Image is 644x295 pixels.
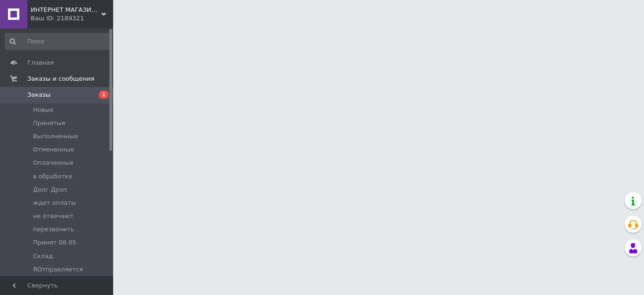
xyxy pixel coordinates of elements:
span: ЯОтправляется [33,265,83,274]
span: Оплаченные [33,159,74,167]
span: в обработке [33,172,72,181]
span: Главная [27,59,54,67]
span: Принятые [33,119,66,127]
span: ИНТЕРНЕТ МАГАЗИН БЕНЗО-ЭЛЕКТРО ИНСТРУМЕНТА [31,6,101,14]
span: Склад [33,252,53,261]
span: Новые [33,106,54,114]
div: Ваш ID: 2189321 [31,14,113,23]
span: Принят 08.05 [33,238,76,247]
span: не отвечают [33,212,74,220]
span: Заказы и сообщения [27,75,94,83]
span: Долг Дроп [33,185,67,194]
input: Поиск [5,33,111,50]
span: 1 [99,91,108,99]
span: Заказы [27,91,50,99]
span: перезвонить [33,225,74,234]
span: Отмененные [33,145,74,154]
span: ждет оплаты [33,199,76,207]
span: Выполненные [33,132,78,141]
